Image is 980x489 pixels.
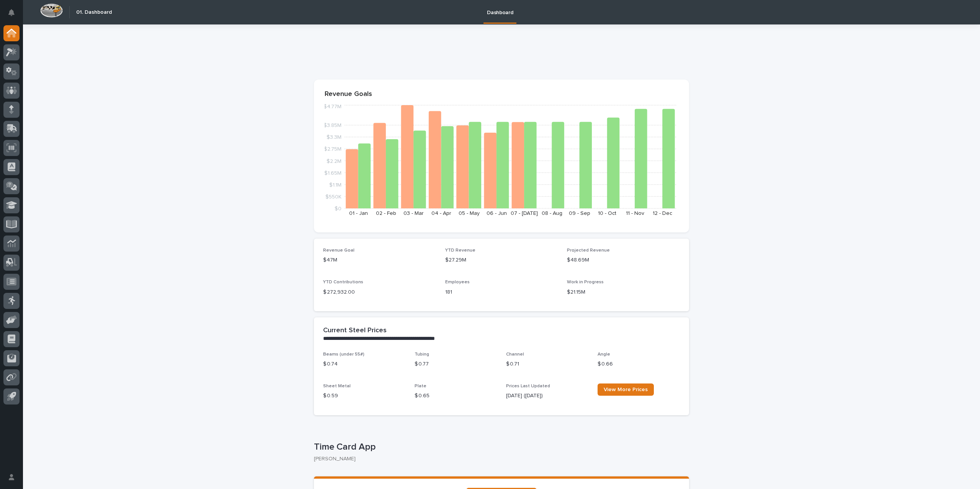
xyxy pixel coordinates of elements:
p: [DATE] ([DATE]) [506,392,588,400]
text: 08 - Aug [542,211,562,216]
span: YTD Revenue [445,248,475,253]
p: $ 0.77 [415,360,497,368]
p: $48.69M [567,256,680,264]
p: $ 272,932.00 [323,288,436,296]
text: 11 - Nov [626,211,644,216]
h2: Current Steel Prices [323,327,387,335]
h2: 01. Dashboard [76,9,112,16]
button: Notifications [3,5,20,21]
img: Workspace Logo [40,3,63,18]
tspan: $550K [325,194,341,199]
p: Time Card App [314,442,686,453]
a: View More Prices [598,383,654,396]
p: $ 0.59 [323,392,405,400]
text: 07 - [DATE] [511,211,538,216]
span: Revenue Goal [323,248,354,253]
p: $ 0.66 [598,360,680,368]
p: [PERSON_NAME] [314,456,683,462]
tspan: $2.2M [327,158,341,164]
tspan: $1.1M [329,182,341,187]
text: 01 - Jan [349,211,368,216]
tspan: $0 [335,206,341,211]
tspan: $3.3M [327,135,341,140]
span: Channel [506,352,524,357]
span: Sheet Metal [323,384,351,388]
span: Beams (under 55#) [323,352,364,357]
span: View More Prices [604,387,648,392]
text: 05 - May [459,211,480,216]
span: Tubing [415,352,429,357]
text: 10 - Oct [598,211,616,216]
div: Notifications [10,9,20,21]
text: 02 - Feb [376,211,396,216]
tspan: $3.85M [323,123,341,128]
p: 181 [445,288,558,296]
text: 09 - Sep [569,211,590,216]
p: $ 0.71 [506,360,588,368]
tspan: $4.77M [323,104,341,109]
span: Work in Progress [567,280,604,284]
p: $ 0.65 [415,392,497,400]
text: 03 - Mar [403,211,424,216]
p: $27.29M [445,256,558,264]
span: Angle [598,352,610,357]
span: YTD Contributions [323,280,363,284]
p: Revenue Goals [325,90,678,99]
text: 04 - Apr [431,211,451,216]
text: 06 - Jun [487,211,507,216]
span: Projected Revenue [567,248,610,253]
span: Plate [415,384,426,388]
span: Prices Last Updated [506,384,550,388]
p: $47M [323,256,436,264]
p: $ 0.74 [323,360,405,368]
text: 12 - Dec [653,211,672,216]
p: $21.15M [567,288,680,296]
tspan: $1.65M [324,170,341,175]
tspan: $2.75M [324,146,341,152]
span: Employees [445,280,470,284]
